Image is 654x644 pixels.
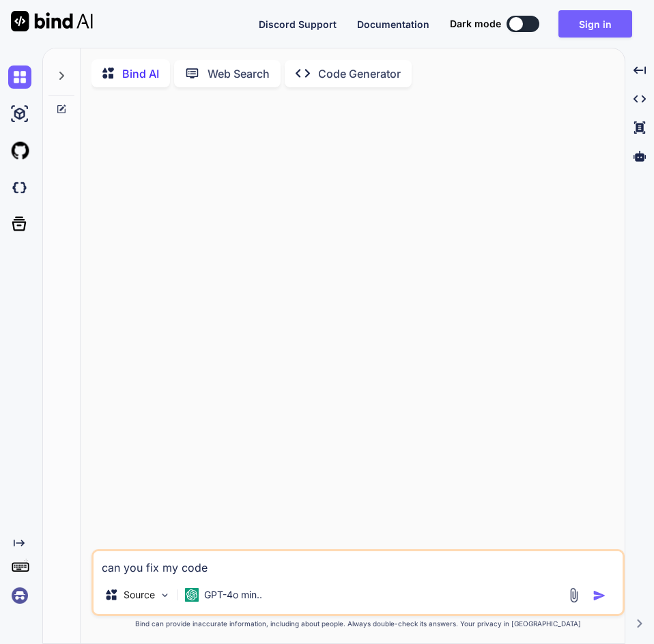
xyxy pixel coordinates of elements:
p: GPT-4o min.. [204,588,262,602]
img: darkCloudIdeIcon [8,176,31,199]
p: Source [124,588,155,602]
img: attachment [566,587,582,603]
textarea: can you fix my code [94,551,623,576]
span: Dark mode [450,17,501,31]
button: Discord Support [259,17,337,31]
img: githubLight [8,139,31,162]
img: signin [8,584,31,607]
button: Sign in [558,10,632,38]
p: Web Search [208,65,270,82]
img: GPT-4o mini [185,588,199,602]
span: Documentation [357,18,429,30]
img: chat [8,65,31,89]
span: Discord Support [259,18,337,30]
p: Code Generator [318,65,401,82]
img: ai-studio [8,102,31,126]
img: Bind AI [11,11,93,31]
button: Documentation [357,17,429,31]
p: Bind can provide inaccurate information, including about people. Always double-check its answers.... [91,619,625,629]
img: icon [593,589,606,602]
img: Pick Models [159,589,171,601]
p: Bind AI [122,65,159,82]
